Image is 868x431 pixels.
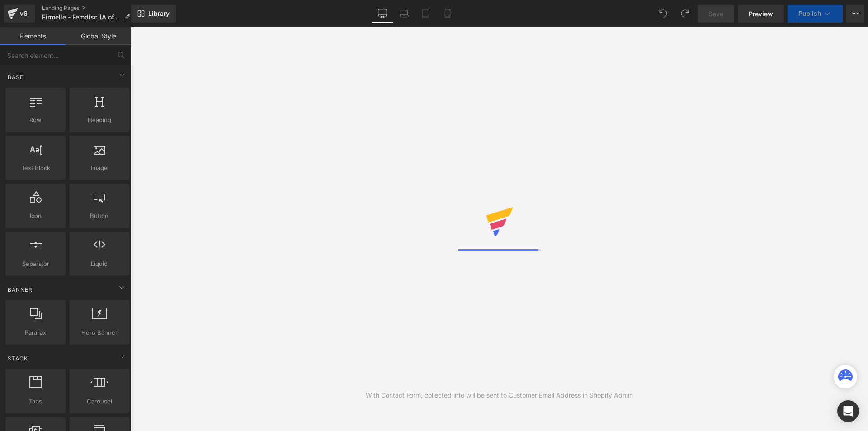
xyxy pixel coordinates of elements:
a: Landing Pages [42,5,137,12]
span: Image [72,163,127,173]
a: Tablet [415,5,437,23]
span: Carousel [72,397,127,406]
div: Open Intercom Messenger [837,400,859,422]
button: Redo [676,5,694,23]
a: v6 [4,5,35,23]
div: With Contact Form, collected info will be sent to Customer Email Address in Shopify Admin [366,390,633,400]
a: New Library [131,5,176,23]
span: Row [8,115,63,125]
button: Publish [788,5,843,23]
span: Icon [8,211,63,221]
span: Text Block [8,163,63,173]
a: Desktop [372,5,393,23]
span: Base [7,73,24,81]
button: Undo [654,5,672,23]
span: Library [148,9,170,18]
span: Heading [72,115,127,125]
span: Button [72,211,127,221]
button: More [846,5,864,23]
a: Global Style [66,27,131,45]
span: Banner [7,285,33,294]
span: Tabs [8,397,63,406]
div: v6 [18,8,29,19]
a: Preview [738,5,784,23]
span: Publish [798,10,821,17]
span: Liquid [72,259,127,269]
a: Mobile [437,5,458,23]
span: Hero Banner [72,328,127,337]
span: Parallax [8,328,63,337]
span: Preview [749,9,773,19]
span: Save [708,9,723,19]
span: Separator [8,259,63,269]
span: Firmelle - Femdisc (A offer) [42,14,120,21]
a: Laptop [393,5,415,23]
span: Stack [7,354,29,363]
